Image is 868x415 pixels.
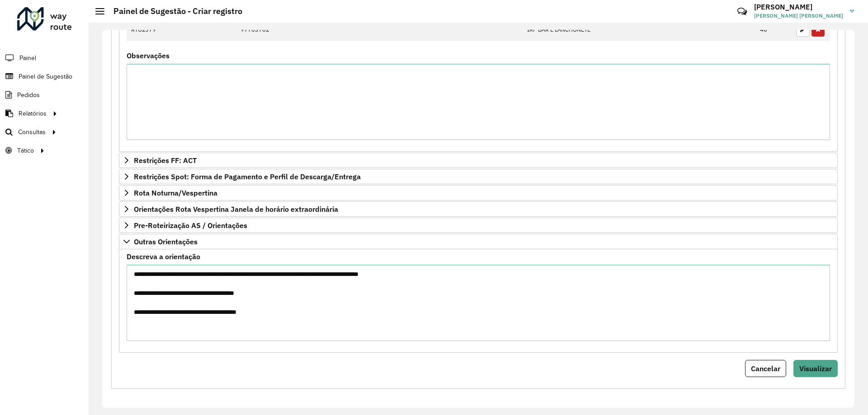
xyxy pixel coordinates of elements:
[799,364,832,373] span: Visualizar
[17,90,40,100] span: Pedidos
[119,201,838,217] a: Orientações Rota Vespertina Janela de horário extraordinária
[134,157,197,164] span: Restrições FF: ACT
[119,185,838,201] a: Rota Noturna/Vespertina
[119,218,838,233] a: Pre-Roteirização AS / Orientações
[19,72,72,81] span: Painel de Sugestão
[119,169,838,184] a: Restrições Spot: Forma de Pagamento e Perfil de Descarga/Entrega
[755,18,792,42] td: 40
[793,360,838,377] button: Visualizar
[732,2,752,21] a: Contato Rápido
[104,6,242,16] h2: Painel de Sugestão - Criar registro
[134,189,217,196] span: Rota Noturna/Vespertina
[134,222,247,229] span: Pre-Roteirização AS / Orientações
[19,109,47,118] span: Relatórios
[523,18,755,42] td: IRP BAR E LANCHONETE
[119,249,838,353] div: Outras Orientações
[119,153,838,168] a: Restrições FF: ACT
[751,364,780,373] span: Cancelar
[127,50,170,61] label: Observações
[754,3,843,11] h3: [PERSON_NAME]
[18,127,46,137] span: Consultas
[745,360,786,377] button: Cancelar
[127,18,236,42] td: RTO2J79
[19,53,36,63] span: Painel
[754,12,843,20] span: [PERSON_NAME] [PERSON_NAME]
[134,205,338,213] span: Orientações Rota Vespertina Janela de horário extraordinária
[134,173,361,180] span: Restrições Spot: Forma de Pagamento e Perfil de Descarga/Entrega
[127,251,200,262] label: Descreva a orientação
[236,18,522,42] td: 97763762
[17,146,34,155] span: Tático
[134,238,198,245] span: Outras Orientações
[119,234,838,249] a: Outras Orientações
